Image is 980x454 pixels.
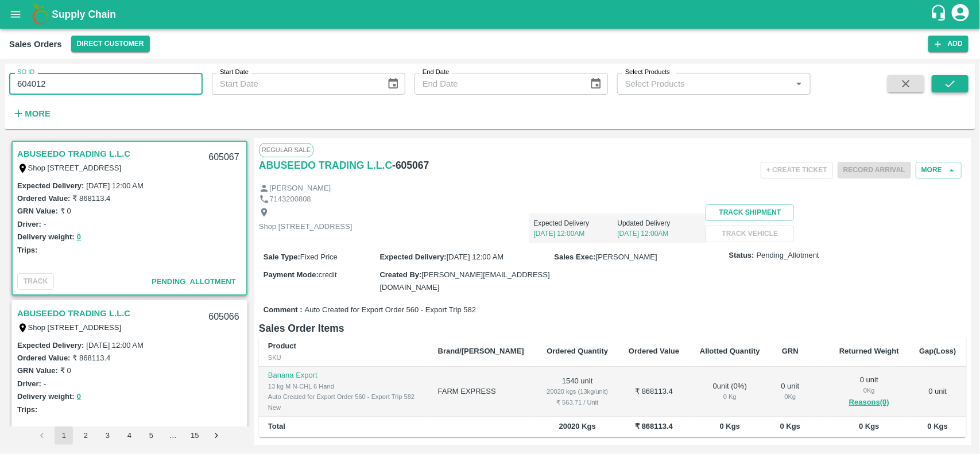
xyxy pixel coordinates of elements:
button: 0 [77,231,81,244]
h6: - 605067 [392,157,429,173]
label: Driver: [17,379,41,388]
button: Choose date [585,73,607,95]
label: Shop [STREET_ADDRESS] [28,164,122,172]
label: [DATE] 12:00 AM [86,341,143,350]
button: page 1 [55,426,73,445]
button: More [9,104,53,123]
label: SO ID [17,68,34,77]
p: 7143200808 [269,194,311,205]
div: account of current user [950,2,971,26]
b: ₹ 868113.4 [635,422,673,430]
b: Total [268,422,285,430]
div: Auto Created for Export Order 560 - Export Trip 582 [268,391,420,402]
button: Track Shipment [706,204,794,221]
label: Created By : [379,270,421,279]
label: Trips: [17,405,37,414]
p: Expected Delivery [533,218,617,228]
b: 0 Kgs [780,422,800,430]
label: End Date [423,68,449,77]
label: Delivery weight: [17,232,75,241]
p: [DATE] 12:00AM [533,228,617,239]
a: ABUSEEDO TRADING L.L.C [259,157,392,173]
div: customer-support [930,4,950,25]
td: FARM EXPRESS [429,367,537,417]
input: Select Products [621,76,788,91]
label: ₹ 868113.4 [72,194,110,203]
b: Brand/[PERSON_NAME] [438,347,524,355]
div: … [164,430,182,441]
div: 0 unit [838,375,900,409]
a: ABUSEEDO TRADING L.L.C [17,146,130,161]
b: Gap(Loss) [919,347,956,355]
span: Fixed Price [300,253,338,261]
b: Ordered Quantity [547,347,608,355]
button: Go to page 5 [142,426,160,445]
label: Driver: [17,220,41,228]
input: End Date [415,73,580,95]
div: Sales Orders [9,37,62,52]
button: Add [928,36,969,52]
div: 13 kg M N-CHL 6 Hand [268,381,420,391]
img: logo [29,3,52,26]
label: Shop [STREET_ADDRESS] [28,323,122,332]
a: ABUSEEDO TRADING L.L.C [17,306,130,321]
p: [DATE] 12:00AM [617,228,701,239]
b: Product [268,342,296,350]
input: Enter SO ID [9,73,203,95]
b: Ordered Value [629,347,679,355]
div: 0 unit [780,381,801,402]
button: Go to page 4 [120,426,138,445]
div: SKU [268,352,420,363]
button: open drawer [2,1,29,28]
label: - [44,379,46,388]
div: 0 Kg [838,385,900,395]
button: 0 [77,390,81,403]
nav: pagination navigation [31,426,227,445]
label: GRN Value: [17,207,58,215]
label: Start Date [220,68,249,77]
label: - [44,220,46,228]
span: credit [319,270,337,279]
label: Comment : [264,305,303,316]
label: ₹ 868113.4 [72,354,110,362]
label: GRN Value: [17,366,58,375]
b: Returned Weight [839,347,899,355]
button: Go to next page [207,426,226,445]
button: Reasons(0) [838,396,900,409]
label: ₹ 0 [60,366,71,375]
div: 0 Kg [780,391,801,402]
button: Go to page 15 [185,426,204,445]
b: 0 Kgs [928,422,948,430]
b: 20020 Kgs [559,422,596,430]
p: Banana Export [268,370,420,381]
span: Regular Sale [259,143,313,157]
button: Go to page 3 [98,426,117,445]
td: ₹ 868113.4 [618,367,690,417]
button: More [916,162,962,179]
td: 0 unit [909,367,966,417]
label: Trips: [17,246,37,254]
div: 605066 [202,304,246,331]
div: 605067 [202,144,246,171]
label: Expected Delivery : [17,341,84,350]
p: [PERSON_NAME] [269,183,331,194]
strong: More [25,109,51,118]
p: Shop [STREET_ADDRESS] [259,222,353,232]
label: ₹ 0 [60,207,71,215]
span: Auto Created for Export Order 560 - Export Trip 582 [305,305,476,316]
span: [DATE] 12:00 AM [447,253,503,261]
span: Please dispatch the trip before ending [838,165,911,174]
label: [DATE] 12:00 AM [86,181,143,190]
button: Select DC [71,36,150,52]
p: Updated Delivery [617,218,701,228]
div: 0 Kg [699,391,761,402]
button: Choose date [382,73,404,95]
button: Go to page 2 [76,426,95,445]
label: Expected Delivery : [379,253,446,261]
label: Expected Delivery : [17,181,84,190]
a: Supply Chain [52,6,930,22]
button: Open [792,76,807,91]
b: 0 Kgs [720,422,740,430]
label: Select Products [625,68,670,77]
